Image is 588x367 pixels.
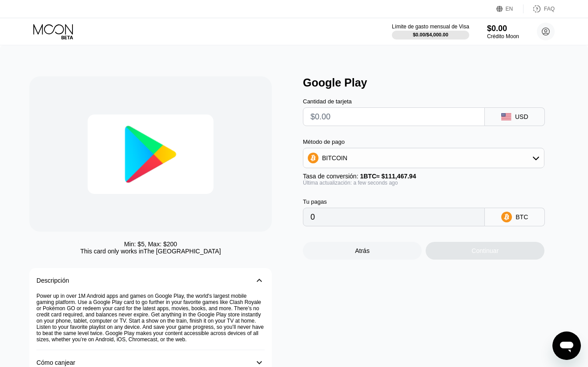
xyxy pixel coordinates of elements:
div: BITCOIN [303,149,544,167]
div: Atrás [355,247,370,254]
div: 󰅀 [254,275,265,286]
input: $0.00 [310,108,477,126]
div: Cómo canjear [36,359,75,366]
span: 1 BTC ≈ $111,467.94 [360,173,416,180]
div: Crédito Moon [487,33,519,39]
div: Descripción [36,277,69,284]
div: Min: $ 5 , Max: $ 200 [124,241,177,248]
div: $0.00 / $4,000.00 [413,32,448,37]
div: Atrás [303,242,422,260]
div: EN [496,4,524,13]
div: This card only works in The [GEOGRAPHIC_DATA] [80,248,221,255]
div: Tasa de conversión: [303,173,544,180]
div: BTC [516,213,528,221]
div: FAQ [544,6,555,12]
div: Última actualización: a few seconds ago [303,180,544,186]
iframe: Botón para iniciar la ventana de mensajería [552,331,581,360]
div: BITCOIN [322,154,347,162]
div: Límite de gasto mensual de Visa$0.00/$4,000.00 [392,24,469,39]
div: $0.00Crédito Moon [487,24,519,39]
div: Cantidad de tarjeta [303,98,485,105]
div: EN [506,6,513,12]
div: Método de pago [303,138,544,145]
div: Límite de gasto mensual de Visa [392,24,469,30]
div: Google Play [303,76,568,89]
div: USD [515,113,528,120]
div: Tu pagas [303,198,485,205]
div: Power up in over 1M Android apps and games on Google Play, the world's largest mobile gaming plat... [36,293,265,350]
div: $0.00 [487,24,519,33]
div: FAQ [524,4,555,13]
